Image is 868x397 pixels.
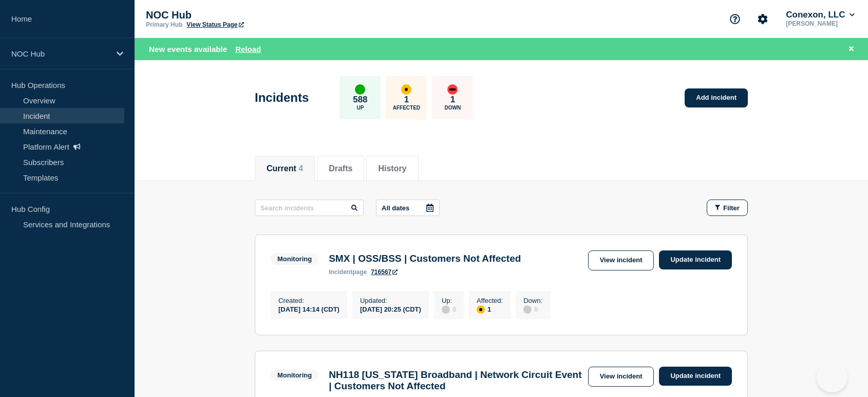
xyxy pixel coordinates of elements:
p: [PERSON_NAME] [784,20,857,27]
p: Affected [393,105,420,111]
a: View incident [588,367,654,387]
h1: Incidents [255,91,309,105]
a: View Status Page [186,21,243,28]
button: All dates [376,200,440,216]
span: New events available [149,45,227,53]
a: View incident [588,250,654,270]
a: Update incident [659,367,732,386]
p: Up : [442,297,456,304]
h3: NH118 [US_STATE] Broadband | Network Circuit Event | Customers Not Affected [329,369,582,392]
div: [DATE] 20:25 (CDT) [360,304,421,313]
p: Updated : [360,297,421,304]
button: Reload [235,45,261,53]
p: page [329,268,367,276]
p: All dates [382,204,409,212]
button: Filter [707,200,748,216]
a: Add incident [685,88,748,107]
button: Account settings [752,8,773,30]
iframe: Help Scout Beacon - Open [817,362,847,392]
p: Up [356,105,364,111]
span: Filter [723,204,740,212]
p: NOC Hub [146,9,351,21]
div: affected [401,84,411,95]
a: Update incident [659,250,732,269]
div: [DATE] 14:14 (CDT) [278,304,339,313]
div: disabled [442,305,450,314]
button: Support [724,8,746,30]
div: up [355,84,365,95]
div: affected [477,305,485,314]
button: Conexon, LLC [784,10,857,20]
a: 716567 [371,268,398,276]
p: NOC Hub [11,49,110,58]
div: disabled [523,305,532,314]
h3: SMX | OSS/BSS | Customers Not Affected [329,253,521,264]
span: 4 [298,164,303,173]
div: down [447,84,458,95]
span: Monitoring [271,253,318,265]
span: incident [329,268,352,276]
button: History [378,164,406,173]
p: Created : [278,297,339,304]
button: Drafts [329,164,352,173]
input: Search incidents [255,200,364,216]
p: Affected : [477,297,503,304]
div: 0 [523,304,542,314]
p: Down : [523,297,542,304]
p: Primary Hub [146,21,182,28]
p: 1 [404,95,409,105]
p: 1 [450,95,455,105]
button: Current 4 [267,164,303,173]
div: 1 [477,304,503,314]
div: 0 [442,304,456,314]
span: Monitoring [271,369,318,381]
p: 588 [353,95,367,105]
p: Down [445,105,461,111]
